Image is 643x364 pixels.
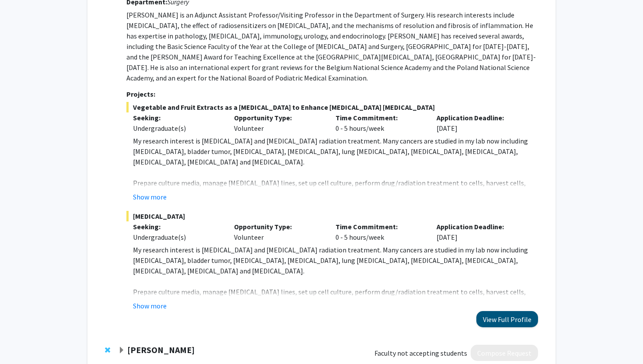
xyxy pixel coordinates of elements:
[133,287,526,307] span: Prepare culture media, manage [MEDICAL_DATA] lines, set up cell culture, perform drug/radiation t...
[133,123,221,133] div: Undergraduate(s)
[437,221,525,232] p: Application Deadline:
[329,112,430,133] div: 0 - 5 hours/week
[118,347,125,354] span: Expand Denis McCarthy Bookmark
[133,232,221,242] div: Undergraduate(s)
[126,10,538,83] p: [PERSON_NAME] is an Adjunct Assistant Professor/Visiting Professor in the Department of Surgery. ...
[471,345,538,361] button: Compose Request to Denis McCarthy
[126,211,538,221] span: [MEDICAL_DATA]
[227,221,329,242] div: Volunteer
[105,346,110,353] span: Remove Denis McCarthy from bookmarks
[234,112,322,123] p: Opportunity Type:
[133,178,526,198] span: Prepare culture media, manage [MEDICAL_DATA] lines, set up cell culture, perform drug/radiation t...
[335,221,424,232] p: Time Commitment:
[133,221,221,232] p: Seeking:
[329,221,430,242] div: 0 - 5 hours/week
[430,221,531,242] div: [DATE]
[335,112,424,123] p: Time Commitment:
[437,112,525,123] p: Application Deadline:
[234,221,322,232] p: Opportunity Type:
[133,136,528,166] span: My research interest is [MEDICAL_DATA] and [MEDICAL_DATA] radiation treatment. Many cancers are s...
[133,245,528,275] span: My research interest is [MEDICAL_DATA] and [MEDICAL_DATA] radiation treatment. Many cancers are s...
[126,90,155,98] strong: Projects:
[127,344,195,355] strong: [PERSON_NAME]
[133,112,221,123] p: Seeking:
[133,192,167,202] button: Show more
[227,112,329,133] div: Volunteer
[430,112,531,133] div: [DATE]
[126,102,538,112] span: Vegetable and Fruit Extracts as a [MEDICAL_DATA] to Enhance [MEDICAL_DATA] [MEDICAL_DATA]
[133,301,167,311] button: Show more
[7,325,37,357] iframe: Chat
[374,348,467,358] span: Faculty not accepting students
[476,311,538,327] button: View Full Profile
